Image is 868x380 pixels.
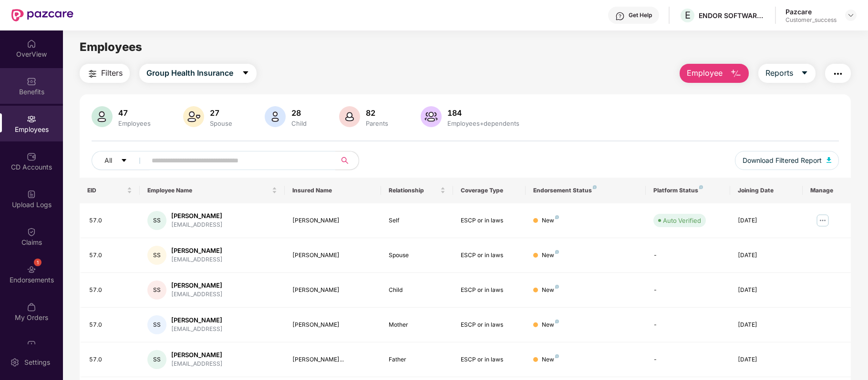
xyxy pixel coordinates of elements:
div: SS [147,315,166,334]
div: Pazcare [785,7,837,16]
div: New [542,216,559,225]
div: [PERSON_NAME] [292,216,373,225]
img: svg+xml;base64,PHN2ZyB4bWxucz0iaHR0cDovL3d3dy53My5vcmcvMjAwMC9zdmciIHhtbG5zOnhsaW5rPSJodHRwOi8vd3... [827,157,831,163]
div: New [542,320,559,330]
div: SS [147,211,166,230]
div: 82 [364,108,390,118]
div: Child [289,120,309,127]
th: Joining Date [730,178,803,203]
img: svg+xml;base64,PHN2ZyB4bWxucz0iaHR0cDovL3d3dy53My5vcmcvMjAwMC9zdmciIHdpZHRoPSIyNCIgaGVpZ2h0PSIyNC... [832,68,844,80]
button: Reportscaret-down [758,64,816,83]
button: Employee [680,64,749,83]
img: svg+xml;base64,PHN2ZyBpZD0iQ2xhaW0iIHhtbG5zPSJodHRwOi8vd3d3LnczLm9yZy8yMDAwL3N2ZyIgd2lkdGg9IjIwIi... [27,227,36,237]
img: svg+xml;base64,PHN2ZyB4bWxucz0iaHR0cDovL3d3dy53My5vcmcvMjAwMC9zdmciIHdpZHRoPSI4IiBoZWlnaHQ9IjgiIH... [699,185,703,189]
img: manageButton [815,213,830,228]
img: svg+xml;base64,PHN2ZyB4bWxucz0iaHR0cDovL3d3dy53My5vcmcvMjAwMC9zdmciIHhtbG5zOnhsaW5rPSJodHRwOi8vd3... [183,106,204,127]
th: Insured Name [285,178,381,203]
span: Employee [687,67,723,79]
img: svg+xml;base64,PHN2ZyBpZD0iU2V0dGluZy0yMHgyMCIgeG1sbnM9Imh0dHA6Ly93d3cudzMub3JnLzIwMDAvc3ZnIiB3aW... [10,358,20,367]
th: EID [80,178,140,203]
td: - [646,308,730,342]
button: Group Health Insurancecaret-down [139,64,257,83]
div: Mother [389,320,446,330]
div: 57.0 [89,320,132,330]
div: 1 [34,259,41,266]
img: svg+xml;base64,PHN2ZyBpZD0iSG9tZSIgeG1sbnM9Imh0dHA6Ly93d3cudzMub3JnLzIwMDAvc3ZnIiB3aWR0aD0iMjAiIG... [27,39,36,49]
div: Endorsement Status [533,187,639,194]
span: EID [87,187,125,194]
div: SS [147,280,166,300]
button: Filters [80,64,130,83]
th: Manage [803,178,851,203]
div: Customer_success [785,16,837,24]
span: caret-down [121,157,127,165]
div: Employees+dependents [445,120,521,127]
div: Spouse [389,251,446,260]
button: search [335,151,359,170]
div: 184 [445,108,521,118]
div: [DATE] [738,251,795,260]
div: 27 [208,108,234,118]
div: [DATE] [738,286,795,295]
div: [EMAIL_ADDRESS] [171,290,223,299]
button: Allcaret-down [92,151,150,170]
div: ESCP or in laws [461,355,518,364]
td: - [646,342,730,377]
div: [DATE] [738,216,795,225]
div: [EMAIL_ADDRESS] [171,255,223,264]
div: [PERSON_NAME] [171,281,223,290]
span: Relationship [389,187,439,194]
span: Reports [765,67,793,79]
span: Download Filtered Report [743,155,822,166]
img: svg+xml;base64,PHN2ZyB4bWxucz0iaHR0cDovL3d3dy53My5vcmcvMjAwMC9zdmciIHhtbG5zOnhsaW5rPSJodHRwOi8vd3... [730,68,742,80]
img: svg+xml;base64,PHN2ZyBpZD0iQ0RfQWNjb3VudHMiIGRhdGEtbmFtZT0iQ0QgQWNjb3VudHMiIHhtbG5zPSJodHRwOi8vd3... [27,152,36,161]
img: svg+xml;base64,PHN2ZyB4bWxucz0iaHR0cDovL3d3dy53My5vcmcvMjAwMC9zdmciIHdpZHRoPSIyNCIgaGVpZ2h0PSIyNC... [87,68,98,80]
div: SS [147,350,166,369]
img: svg+xml;base64,PHN2ZyBpZD0iSGVscC0zMngzMiIgeG1sbnM9Imh0dHA6Ly93d3cudzMub3JnLzIwMDAvc3ZnIiB3aWR0aD... [615,11,625,21]
div: [PERSON_NAME] [171,211,223,220]
div: [DATE] [738,355,795,364]
div: [PERSON_NAME]... [292,355,373,364]
img: svg+xml;base64,PHN2ZyB4bWxucz0iaHR0cDovL3d3dy53My5vcmcvMjAwMC9zdmciIHdpZHRoPSI4IiBoZWlnaHQ9IjgiIH... [555,215,559,219]
div: [EMAIL_ADDRESS] [171,360,223,369]
div: 57.0 [89,286,132,295]
div: 47 [116,108,153,118]
span: Filters [101,67,123,79]
img: svg+xml;base64,PHN2ZyB4bWxucz0iaHR0cDovL3d3dy53My5vcmcvMjAwMC9zdmciIHhtbG5zOnhsaW5rPSJodHRwOi8vd3... [92,106,113,127]
div: Platform Status [653,187,723,194]
div: Self [389,216,446,225]
th: Coverage Type [453,178,526,203]
img: svg+xml;base64,PHN2ZyBpZD0iVXBsb2FkX0xvZ3MiIGRhdGEtbmFtZT0iVXBsb2FkIExvZ3MiIHhtbG5zPSJodHRwOi8vd3... [27,190,36,199]
img: svg+xml;base64,PHN2ZyB4bWxucz0iaHR0cDovL3d3dy53My5vcmcvMjAwMC9zdmciIHdpZHRoPSI4IiBoZWlnaHQ9IjgiIH... [555,320,559,323]
img: svg+xml;base64,PHN2ZyBpZD0iRW1wbG95ZWVzIiB4bWxucz0iaHR0cDovL3d3dy53My5vcmcvMjAwMC9zdmciIHdpZHRoPS... [27,114,36,124]
div: [EMAIL_ADDRESS] [171,325,223,334]
img: New Pazcare Logo [11,9,73,21]
span: Group Health Insurance [146,67,233,79]
span: Employee Name [147,187,269,194]
img: svg+xml;base64,PHN2ZyB4bWxucz0iaHR0cDovL3d3dy53My5vcmcvMjAwMC9zdmciIHdpZHRoPSI4IiBoZWlnaHQ9IjgiIH... [593,185,597,189]
td: - [646,238,730,273]
div: [DATE] [738,320,795,330]
div: 57.0 [89,355,132,364]
div: [PERSON_NAME] [292,320,373,330]
div: Spouse [208,120,234,127]
div: [PERSON_NAME] [171,246,223,255]
div: ESCP or in laws [461,216,518,225]
div: [PERSON_NAME] [171,350,223,360]
th: Employee Name [140,178,284,203]
span: search [335,157,354,164]
img: svg+xml;base64,PHN2ZyBpZD0iQmVuZWZpdHMiIHhtbG5zPSJodHRwOi8vd3d3LnczLm9yZy8yMDAwL3N2ZyIgd2lkdGg9Ij... [27,77,36,86]
div: New [542,355,559,364]
span: caret-down [801,69,808,78]
img: svg+xml;base64,PHN2ZyB4bWxucz0iaHR0cDovL3d3dy53My5vcmcvMjAwMC9zdmciIHdpZHRoPSI4IiBoZWlnaHQ9IjgiIH... [555,354,559,358]
div: New [542,251,559,260]
td: - [646,273,730,308]
span: caret-down [242,69,249,78]
img: svg+xml;base64,PHN2ZyB4bWxucz0iaHR0cDovL3d3dy53My5vcmcvMjAwMC9zdmciIHhtbG5zOnhsaW5rPSJodHRwOi8vd3... [421,106,442,127]
img: svg+xml;base64,PHN2ZyB4bWxucz0iaHR0cDovL3d3dy53My5vcmcvMjAwMC9zdmciIHdpZHRoPSI4IiBoZWlnaHQ9IjgiIH... [555,285,559,289]
span: All [104,155,112,166]
div: [PERSON_NAME] [292,251,373,260]
div: New [542,286,559,295]
div: [PERSON_NAME] [171,316,223,325]
th: Relationship [381,178,454,203]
